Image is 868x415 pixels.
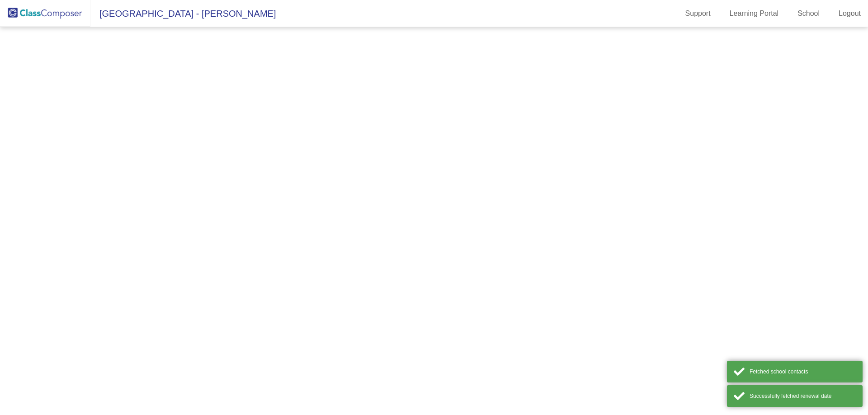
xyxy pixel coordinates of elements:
[678,6,718,21] a: Support
[790,6,827,21] a: School
[831,6,868,21] a: Logout
[722,6,786,21] a: Learning Portal
[750,368,856,376] div: Fetched school contacts
[750,392,856,400] div: Successfully fetched renewal date
[90,6,276,21] span: [GEOGRAPHIC_DATA] - [PERSON_NAME]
